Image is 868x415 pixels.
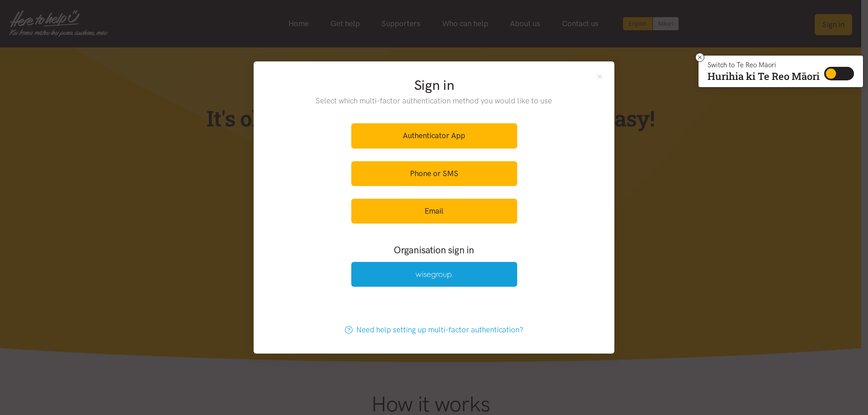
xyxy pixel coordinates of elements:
a: Email [351,199,517,224]
a: Need help setting up multi-factor authentication? [335,317,533,342]
button: Close [596,72,604,80]
p: Hurihia ki Te Reo Māori [708,72,820,80]
a: Phone or SMS [351,161,517,186]
h3: Organisation sign in [326,243,542,256]
h2: Sign in [297,76,571,95]
p: Select which multi-factor authentication method you would like to use [297,95,571,107]
img: Wise Group [415,271,453,279]
p: Switch to Te Reo Māori [708,62,820,68]
a: Authenticator App [351,123,517,148]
